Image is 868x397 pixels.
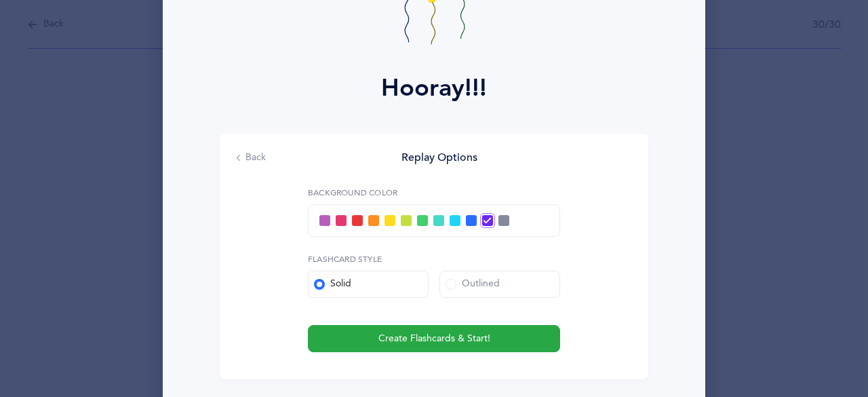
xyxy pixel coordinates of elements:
[308,187,560,199] label: Background color
[401,150,477,165] div: Replay Options
[236,151,266,165] button: Back
[378,332,490,346] span: Create Flashcards & Start!
[381,70,487,107] div: Hooray!!!
[308,325,560,352] button: Create Flashcards & Start!
[314,278,351,291] div: Solid
[308,253,560,265] label: Flashcard Style
[446,278,500,291] div: Outlined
